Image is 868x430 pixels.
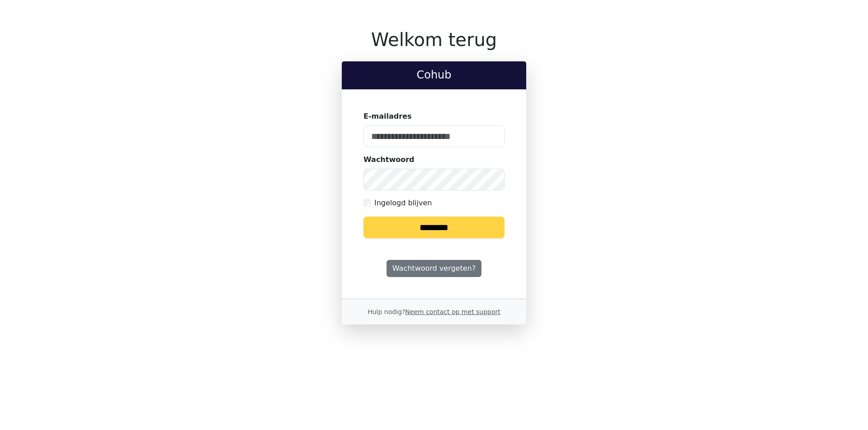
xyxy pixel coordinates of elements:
[342,29,526,51] h1: Welkom terug
[363,154,415,165] label: Wachtwoord
[374,198,432,208] label: Ingelogd blijven
[368,308,500,315] small: Hulp nodig?
[387,260,481,277] a: Wachtwoord vergeten?
[405,308,500,315] a: Neem contact op met support
[363,111,412,122] label: E-mailadres
[349,69,519,82] h2: Cohub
